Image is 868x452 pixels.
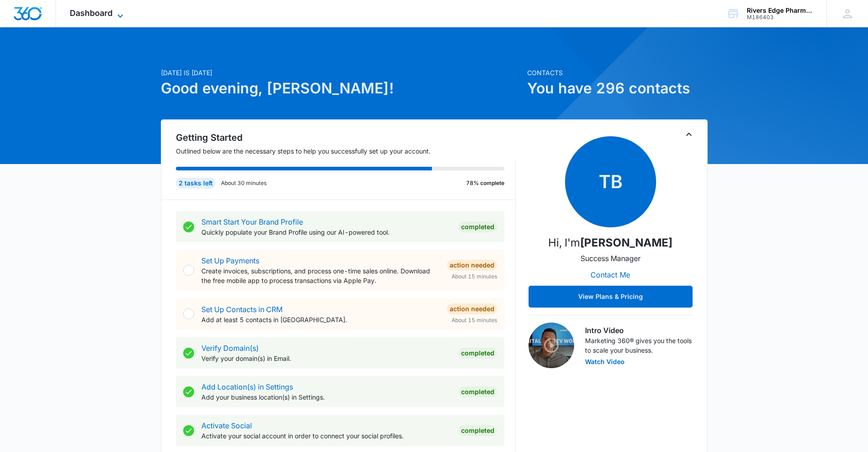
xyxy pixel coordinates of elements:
[527,77,708,99] h1: You have 296 contacts
[529,286,693,308] button: View Plans & Pricing
[201,354,451,363] p: Verify your domain(s) in Email.
[458,348,497,359] div: Completed
[585,336,693,355] p: Marketing 360® gives you the tools to scale your business.
[201,315,440,324] p: Add at least 5 contacts in [GEOGRAPHIC_DATA].
[585,325,693,336] h3: Intro Video
[458,221,497,232] div: Completed
[201,227,451,237] p: Quickly populate your Brand Profile using our AI-powered tool.
[201,382,293,391] a: Add Location(s) in Settings
[201,392,451,402] p: Add your business location(s) in Settings.
[176,131,516,144] h2: Getting Started
[585,359,625,365] button: Watch Video
[529,323,574,368] img: Intro Video
[747,14,813,21] div: account id
[221,179,267,187] p: About 30 minutes
[201,256,259,265] a: Set Up Payments
[201,421,252,430] a: Activate Social
[565,136,656,227] span: TB
[201,344,259,353] a: Verify Domain(s)
[747,7,813,14] div: account name
[201,217,303,226] a: Smart Start Your Brand Profile
[447,303,497,314] div: Action Needed
[452,316,497,324] span: About 15 minutes
[581,264,639,286] button: Contact Me
[176,146,516,156] p: Outlined below are the necessary steps to help you successfully set up your account.
[161,77,522,99] h1: Good evening, [PERSON_NAME]!
[176,178,216,189] div: 2 tasks left
[527,68,708,77] p: Contacts
[201,266,440,285] p: Create invoices, subscriptions, and process one-time sales online. Download the free mobile app t...
[458,425,497,436] div: Completed
[548,235,673,251] p: Hi, I'm
[201,431,451,441] p: Activate your social account in order to connect your social profiles.
[161,68,522,77] p: [DATE] is [DATE]
[458,386,497,397] div: Completed
[201,305,282,314] a: Set Up Contacts in CRM
[447,260,497,271] div: Action Needed
[580,253,641,264] p: Success Manager
[683,129,694,140] button: Toggle Collapse
[70,8,113,18] span: Dashboard
[580,236,673,249] strong: [PERSON_NAME]
[466,179,504,187] p: 78% complete
[452,272,497,281] span: About 15 minutes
